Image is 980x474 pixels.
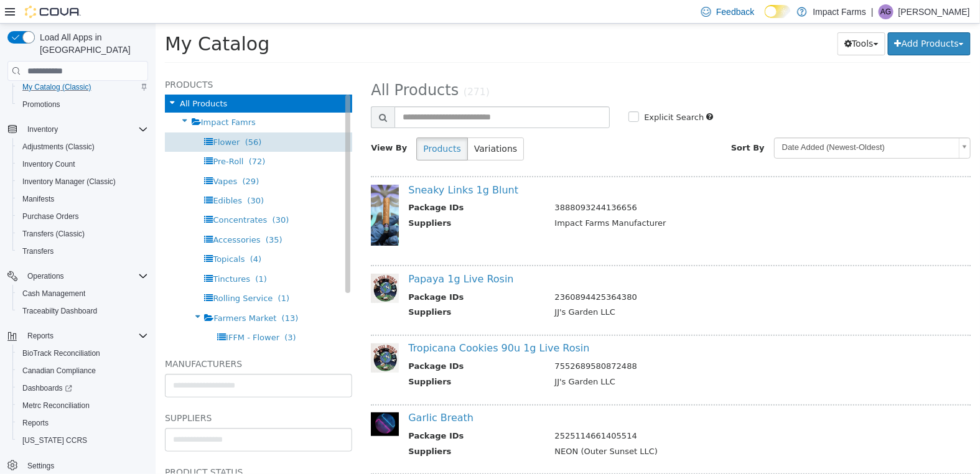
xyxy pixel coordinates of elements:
button: Variations [312,114,368,137]
span: (35) [110,211,127,221]
span: (3) [129,309,140,318]
button: Reports [12,414,153,432]
span: Impact Famrs [45,94,100,103]
span: Reports [22,418,49,428]
h5: Manufacturers [9,333,197,348]
span: My Catalog (Classic) [17,80,148,95]
span: Settings [22,458,148,473]
span: Adjustments (Classic) [22,142,95,152]
button: BioTrack Reconciliation [12,345,153,362]
span: (1) [100,251,111,260]
button: Cash Management [12,285,153,302]
th: Package IDs [253,267,390,283]
a: Purchase Orders [17,209,84,224]
span: Reports [27,331,54,341]
span: Reports [22,328,148,343]
span: Cash Management [17,286,148,301]
a: My Catalog (Classic) [17,80,96,95]
a: Sneaky Links 1g Blunt [253,160,363,172]
span: Feedback [716,6,754,18]
span: BioTrack Reconciliation [17,346,148,361]
td: 7552689580872488 [390,337,801,352]
th: Package IDs [253,178,390,193]
img: 150 [215,161,243,222]
a: Metrc Reconciliation [17,398,95,413]
img: 150 [215,389,243,412]
span: (4) [95,231,106,240]
span: Inventory Count [22,159,75,169]
span: Promotions [22,100,60,109]
span: Transfers (Classic) [17,226,148,241]
a: Manifests [17,192,59,207]
span: Pre-Roll [57,133,88,142]
span: Inventory Count [17,157,148,172]
a: [US_STATE] CCRS [17,433,92,448]
a: Inventory Count [17,157,80,172]
img: 150 [215,320,243,349]
span: Load All Apps in [GEOGRAPHIC_DATA] [35,31,148,56]
span: AG [880,4,891,19]
span: (30) [117,192,134,201]
span: Metrc Reconciliation [17,398,148,413]
img: Cova [25,6,81,18]
button: Purchase Orders [12,208,153,225]
button: Products [261,114,312,137]
span: Accessories [57,211,105,221]
span: Inventory [22,122,148,137]
th: Package IDs [253,337,390,352]
button: Adjustments (Classic) [12,138,153,156]
span: Manifests [17,192,148,207]
span: View By [215,119,251,129]
h5: Product Status [9,441,197,456]
th: Suppliers [253,282,390,298]
button: Transfers (Classic) [12,225,153,243]
span: Sort By [576,119,609,129]
a: Dashboards [17,381,77,396]
span: Cash Management [22,289,85,299]
span: [US_STATE] CCRS [22,435,87,445]
span: Operations [27,271,64,281]
span: Promotions [17,97,148,112]
span: Adjustments (Classic) [17,139,148,154]
a: Canadian Compliance [17,363,101,378]
a: Promotions [17,97,65,112]
span: Transfers [17,244,148,259]
a: Traceabilty Dashboard [17,304,102,318]
button: Operations [22,269,69,284]
td: JJ's Garden LLC [390,352,801,368]
span: Inventory Manager (Classic) [22,177,116,187]
span: Traceabilty Dashboard [17,304,148,318]
span: (29) [87,153,104,162]
button: Canadian Compliance [12,362,153,379]
th: Suppliers [253,422,390,437]
td: 3888093244136656 [390,178,801,193]
span: Edibles [57,172,86,182]
p: | [871,4,874,19]
button: Inventory [2,121,153,138]
span: My Catalog [9,9,114,31]
span: Dashboards [17,381,148,396]
button: Tools [682,9,730,32]
span: Date Added (Newest-Oldest) [619,114,798,134]
span: Traceabilty Dashboard [22,306,97,316]
a: Settings [22,458,59,473]
button: Inventory Manager (Classic) [12,173,153,190]
h5: Suppliers [9,387,197,402]
button: Operations [2,267,153,285]
p: Impact Farms [813,4,867,19]
input: Dark Mode [765,5,791,18]
a: BioTrack Reconciliation [17,346,105,361]
span: Topicals [57,231,89,240]
th: Suppliers [253,193,390,209]
a: Adjustments (Classic) [17,139,100,154]
span: (13) [126,290,143,299]
a: Reports [17,416,54,430]
span: Transfers (Classic) [22,229,85,239]
span: My Catalog (Classic) [22,82,91,92]
a: Transfers [17,244,58,259]
label: Explicit Search [485,88,548,100]
span: Operations [22,269,148,284]
span: All Products [215,58,303,75]
th: Package IDs [253,406,390,422]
